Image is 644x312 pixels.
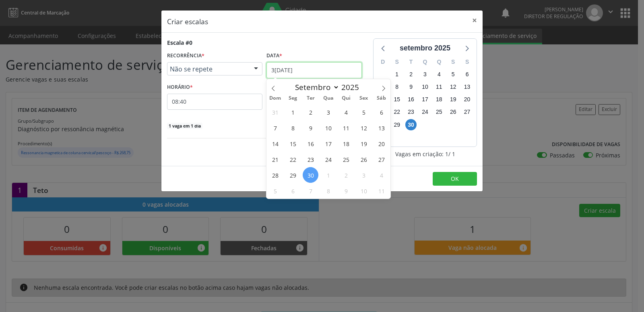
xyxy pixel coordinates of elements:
[267,104,283,120] span: Agosto 31, 2025
[285,151,301,167] span: Setembro 22, 2025
[466,10,483,30] button: Close
[433,94,445,105] span: quinta-feira, 18 de setembro de 2025
[376,56,390,68] div: D
[320,151,336,167] span: Setembro 24, 2025
[266,50,282,62] label: Data
[285,183,301,199] span: Outubro 6, 2025
[404,56,418,68] div: T
[339,82,366,92] input: Year
[303,151,318,167] span: Setembro 23, 2025
[285,136,301,151] span: Setembro 15, 2025
[433,172,477,186] button: OK
[285,167,301,183] span: Setembro 29, 2025
[267,120,283,136] span: Setembro 7, 2025
[320,120,336,136] span: Setembro 10, 2025
[373,96,390,101] span: Sáb
[170,65,246,73] span: Não se repete
[303,136,318,151] span: Setembro 16, 2025
[391,119,402,130] span: segunda-feira, 29 de setembro de 2025
[320,104,336,120] span: Setembro 3, 2025
[291,82,339,93] select: Month
[267,167,283,183] span: Setembro 28, 2025
[460,56,474,68] div: S
[167,81,193,94] label: HORÁRIO
[266,62,362,78] input: Selecione uma data
[374,151,389,167] span: Setembro 27, 2025
[374,104,389,120] span: Setembro 6, 2025
[338,136,354,151] span: Setembro 18, 2025
[391,82,402,93] span: segunda-feira, 8 de setembro de 2025
[405,94,417,105] span: terça-feira, 16 de setembro de 2025
[320,96,337,101] span: Qua
[462,94,473,105] span: sábado, 20 de setembro de 2025
[285,120,301,136] span: Setembro 8, 2025
[419,107,431,118] span: quarta-feira, 24 de setembro de 2025
[462,82,473,93] span: sábado, 13 de setembro de 2025
[391,94,402,105] span: segunda-feira, 15 de setembro de 2025
[374,167,389,183] span: Outubro 4, 2025
[302,96,320,101] span: Ter
[391,107,402,118] span: segunda-feira, 22 de setembro de 2025
[390,56,404,68] div: S
[374,183,389,199] span: Outubro 11, 2025
[167,16,208,27] h5: Criar escalas
[338,151,354,167] span: Setembro 25, 2025
[356,183,372,199] span: Outubro 10, 2025
[396,43,454,54] div: setembro 2025
[267,183,283,199] span: Outubro 5, 2025
[267,136,283,151] span: Setembro 14, 2025
[432,56,446,68] div: Q
[355,96,373,101] span: Sex
[303,167,318,183] span: Setembro 30, 2025
[356,120,372,136] span: Setembro 12, 2025
[338,120,354,136] span: Setembro 11, 2025
[433,107,445,118] span: quinta-feira, 25 de setembro de 2025
[373,150,477,158] div: Vagas em criação: 1
[462,107,473,118] span: sábado, 27 de setembro de 2025
[303,183,318,199] span: Outubro 7, 2025
[338,167,354,183] span: Outubro 2, 2025
[303,120,318,136] span: Setembro 9, 2025
[446,56,460,68] div: S
[167,50,204,62] label: RECORRÊNCIA
[167,38,192,47] div: Escala #0
[267,151,283,167] span: Setembro 21, 2025
[356,104,372,120] span: Setembro 5, 2025
[451,175,459,182] span: OK
[448,94,459,105] span: sexta-feira, 19 de setembro de 2025
[320,183,336,199] span: Outubro 8, 2025
[405,119,417,130] span: terça-feira, 30 de setembro de 2025
[320,136,336,151] span: Setembro 17, 2025
[448,82,459,93] span: sexta-feira, 12 de setembro de 2025
[405,107,417,118] span: terça-feira, 23 de setembro de 2025
[320,167,336,183] span: Outubro 1, 2025
[374,136,389,151] span: Setembro 20, 2025
[419,69,431,80] span: quarta-feira, 3 de setembro de 2025
[418,56,432,68] div: Q
[448,107,459,118] span: sexta-feira, 26 de setembro de 2025
[284,96,302,101] span: Seg
[285,104,301,120] span: Setembro 1, 2025
[167,94,262,110] input: 00:00
[356,167,372,183] span: Outubro 3, 2025
[419,82,431,93] span: quarta-feira, 10 de setembro de 2025
[338,104,354,120] span: Setembro 4, 2025
[405,69,417,80] span: terça-feira, 2 de setembro de 2025
[462,69,473,80] span: sábado, 6 de setembro de 2025
[433,69,445,80] span: quinta-feira, 4 de setembro de 2025
[448,150,455,158] span: / 1
[337,96,355,101] span: Qui
[266,96,284,101] span: Dom
[303,104,318,120] span: Setembro 2, 2025
[448,69,459,80] span: sexta-feira, 5 de setembro de 2025
[419,94,431,105] span: quarta-feira, 17 de setembro de 2025
[356,151,372,167] span: Setembro 26, 2025
[391,69,402,80] span: segunda-feira, 1 de setembro de 2025
[405,82,417,93] span: terça-feira, 9 de setembro de 2025
[356,136,372,151] span: Setembro 19, 2025
[433,82,445,93] span: quinta-feira, 11 de setembro de 2025
[374,120,389,136] span: Setembro 13, 2025
[338,183,354,199] span: Outubro 9, 2025
[167,123,202,129] span: 1 vaga em 1 dia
